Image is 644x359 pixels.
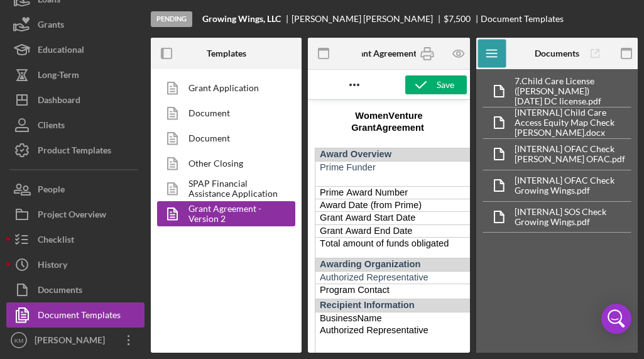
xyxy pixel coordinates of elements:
a: Document [157,101,289,126]
button: Product Templates [6,138,145,163]
button: Clients [6,113,145,138]
button: KM[PERSON_NAME] [6,328,145,353]
text: KM [14,337,23,344]
div: Clients [38,113,65,141]
div: Document Templates [481,14,564,24]
div: Long-Term [38,62,79,91]
button: Save [405,75,467,94]
div: [PERSON_NAME].docx [515,128,631,138]
button: Documents [6,277,145,302]
a: Grant Application [157,75,289,101]
div: Open Intercom Messenger [601,304,631,334]
div: Save [437,75,454,94]
button: Long-Term [6,62,145,87]
div: Grants [38,12,64,40]
div: Growing Wings.pdf [515,217,606,227]
button: Checklist [6,227,145,252]
div: Educational [38,37,84,65]
div: History [38,252,67,280]
div: [INTERNAL] OFAC Check [515,175,614,185]
button: Educational [6,37,145,62]
div: Document Templates [38,302,121,331]
div: [DATE] DC license.pdf [515,96,631,106]
div: [PERSON_NAME] [PERSON_NAME] [292,14,444,24]
a: SPAP Financial Assistance Application [157,176,289,201]
button: People [6,177,145,202]
button: History [6,252,145,277]
div: [INTERNAL] OFAC Check [515,144,625,154]
div: Dashboard [38,87,80,116]
span: $7,500 [444,13,471,24]
button: Document Templates [6,302,145,328]
button: Project Overview [6,202,145,227]
button: Grants [6,12,145,37]
div: Documents [38,277,82,306]
div: People [38,177,65,205]
div: 7. Child Care License ([PERSON_NAME]) [515,76,631,96]
div: [PERSON_NAME] [31,328,113,356]
div: [PERSON_NAME] OFAC.pdf [515,154,625,164]
iframe: Rich Text Area [308,100,470,353]
b: Templates [207,48,246,58]
a: Other Closing [157,151,289,176]
div: [INTERNAL] Child Care Access Equity Map Check [515,108,631,128]
b: Grant Agreement - Version 2 [349,48,461,58]
div: Product Templates [38,138,111,166]
b: Growing Wings, LLC [202,14,281,24]
div: Growing Wings.pdf [515,185,614,196]
div: Project Overview [38,202,106,230]
div: [INTERNAL] SOS Check [515,207,606,217]
button: Reveal or hide additional toolbar items [344,76,365,94]
div: Pending [151,11,192,27]
a: Grant Agreement - Version 2 [157,201,289,226]
b: Documents [535,48,579,58]
div: Checklist [38,227,74,255]
button: Dashboard [6,87,145,113]
a: Document [157,126,289,151]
